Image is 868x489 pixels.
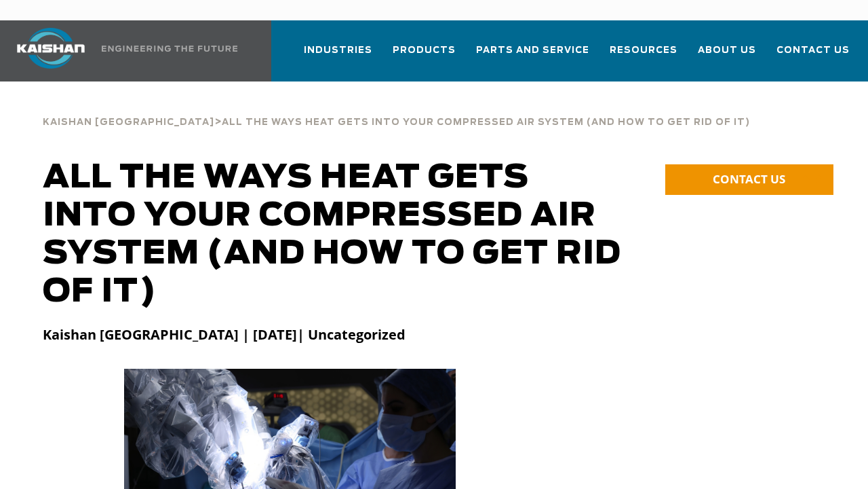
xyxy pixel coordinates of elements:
[610,43,677,58] span: Resources
[776,43,850,58] span: Contact Us
[222,115,750,128] a: All the Ways Heat Gets into Your Compressed Air System (And How To Get Rid of It)
[393,33,456,79] a: Products
[304,33,372,79] a: Industries
[665,164,833,195] a: CONTACT US
[713,171,785,187] span: CONTACT US
[776,33,850,79] a: Contact Us
[476,43,589,58] span: Parts and Service
[610,33,677,79] a: Resources
[476,33,589,79] a: Parts and Service
[698,33,756,79] a: About Us
[698,43,756,58] span: About Us
[43,325,406,344] strong: Kaishan [GEOGRAPHIC_DATA] | [DATE]| Uncategorized
[43,118,214,127] span: Kaishan [GEOGRAPHIC_DATA]
[222,118,750,127] span: All the Ways Heat Gets into Your Compressed Air System (And How To Get Rid of It)
[304,43,372,58] span: Industries
[43,159,625,311] h1: All the Ways Heat Gets into Your Compressed Air System (And How To Get Rid of It)
[102,46,237,52] img: Engineering the future
[43,102,750,133] div: >
[43,115,214,128] a: Kaishan [GEOGRAPHIC_DATA]
[393,43,456,58] span: Products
